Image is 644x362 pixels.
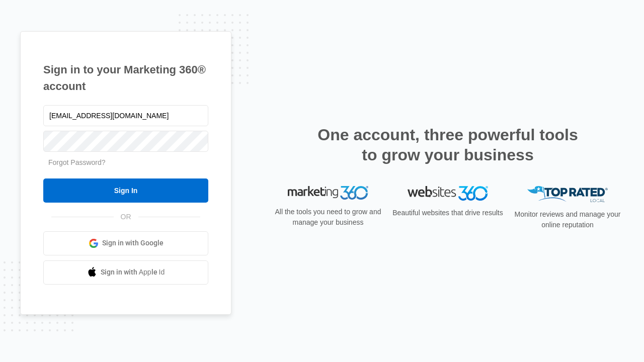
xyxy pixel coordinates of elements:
[43,260,208,285] a: Sign in with Apple Id
[43,231,208,255] a: Sign in with Google
[527,186,608,203] img: Top Rated Local
[43,178,208,203] input: Sign In
[114,212,138,222] span: OR
[102,238,164,248] span: Sign in with Google
[272,207,384,228] p: All the tools you need to grow and manage your business
[511,209,624,230] p: Monitor reviews and manage your online reputation
[288,186,368,200] img: Marketing 360
[48,158,106,166] a: Forgot Password?
[43,105,208,126] input: Email
[391,208,504,218] p: Beautiful websites that drive results
[101,267,165,278] span: Sign in with Apple Id
[314,125,581,165] h2: One account, three powerful tools to grow your business
[408,186,488,201] img: Websites 360
[43,61,208,95] h1: Sign in to your Marketing 360® account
